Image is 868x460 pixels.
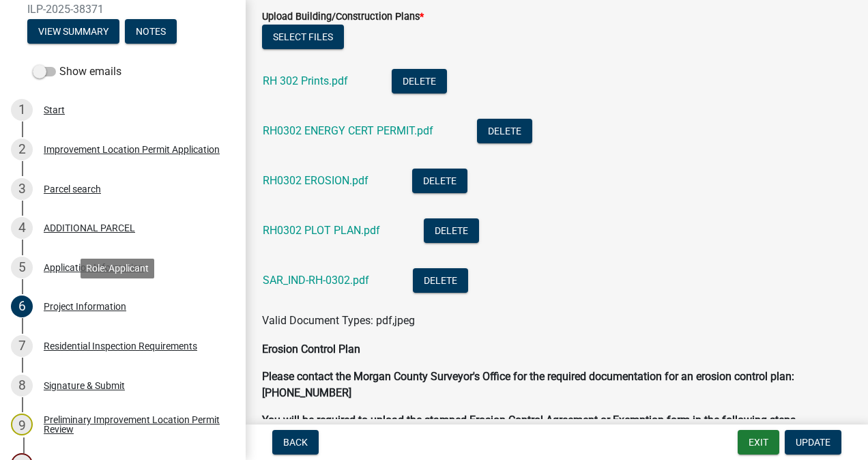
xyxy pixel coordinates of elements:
strong: Please contact the Morgan County Surveyor's Office for the required documentation for an erosion ... [262,370,794,399]
div: Role: Applicant [81,259,154,278]
button: View Summary [27,19,119,44]
div: Parcel search [44,184,101,194]
button: Exit [738,430,779,455]
button: Back [272,430,319,455]
a: SAR_IND-RH-0302.pdf [263,274,369,287]
button: Delete [413,268,468,293]
a: RH0302 PLOT PLAN.pdf [263,224,380,237]
button: Delete [412,169,467,193]
div: 3 [11,178,33,200]
div: Project Information [44,302,126,311]
a: RH 302 Prints.pdf [263,74,348,87]
wm-modal-confirm: Delete Document [424,225,479,238]
button: Delete [424,218,479,243]
div: ADDITIONAL PARCEL [44,223,135,233]
wm-modal-confirm: Summary [27,27,119,38]
div: 6 [11,296,33,317]
div: 7 [11,335,33,357]
div: Application Information [44,263,144,272]
div: Signature & Submit [44,381,125,390]
div: 8 [11,375,33,397]
div: Preliminary Improvement Location Permit Review [44,415,224,434]
div: 9 [11,414,33,435]
button: Delete [477,119,532,143]
div: 1 [11,99,33,121]
button: Notes [125,19,177,44]
wm-modal-confirm: Delete Document [412,175,467,188]
a: RH0302 EROSION.pdf [263,174,368,187]
strong: You will be required to upload the stamped Erosion Control Agreement or Exemption form in the fol... [262,414,798,427]
div: 4 [11,217,33,239]
wm-modal-confirm: Notes [125,27,177,38]
span: Valid Document Types: pdf,jpeg [262,314,415,327]
label: Show emails [33,63,121,80]
span: Back [283,437,308,448]
strong: Erosion Control Plan [262,343,360,356]
div: Improvement Location Permit Application [44,145,220,154]
button: Update [785,430,841,455]
wm-modal-confirm: Delete Document [392,76,447,89]
button: Select files [262,25,344,49]
wm-modal-confirm: Delete Document [413,275,468,288]
span: Update [796,437,830,448]
button: Delete [392,69,447,94]
div: Residential Inspection Requirements [44,341,197,351]
label: Upload Building/Construction Plans [262,12,424,22]
div: 2 [11,139,33,160]
a: RH0302 ENERGY CERT PERMIT.pdf [263,124,433,137]
wm-modal-confirm: Delete Document [477,126,532,139]
div: 5 [11,257,33,278]
span: ILP-2025-38371 [27,3,218,16]
div: Start [44,105,65,115]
